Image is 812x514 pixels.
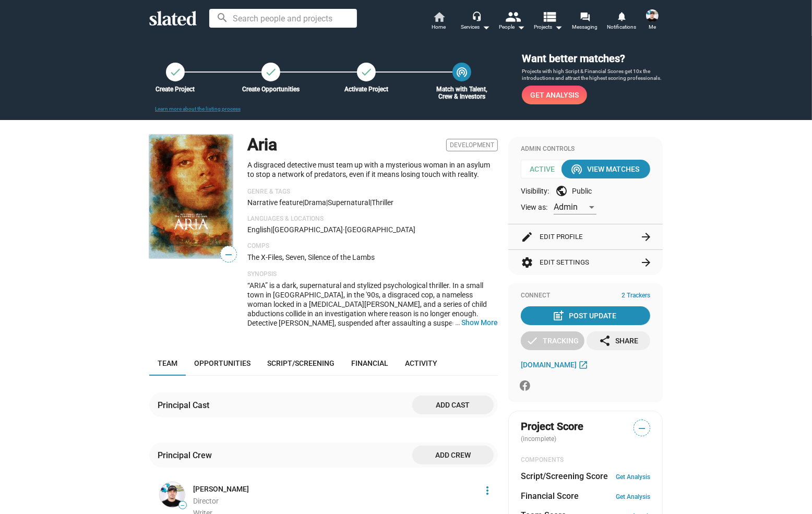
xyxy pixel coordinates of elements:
[542,9,557,24] mat-icon: view_list
[247,281,498,412] span: “ARIA” is a dark, supernatural and stylized psychological thriller. In a small town in [GEOGRAPHI...
[472,11,481,21] mat-icon: headset_mic
[456,66,468,78] mat-icon: wifi_tethering
[186,351,259,376] a: Opportunities
[343,225,345,234] span: ·
[357,63,376,81] button: Activate Project
[515,21,527,33] mat-icon: arrow_drop_down
[522,68,663,82] p: Projects with high Script & Financial Scores get 10x the introductions and attract the highest sc...
[158,400,213,411] div: Principal Cast
[160,482,185,507] img: Kevin Enhart
[326,198,328,207] span: |
[193,497,219,505] span: Director
[640,7,665,34] button: Kevin EnhartMe
[360,66,373,78] mat-icon: check
[554,202,578,212] span: Admin
[461,318,498,327] button: …Show More
[169,66,182,78] mat-icon: check
[261,63,280,81] a: Create Opportunities
[149,351,186,376] a: Team
[521,361,577,369] span: [DOMAIN_NAME]
[499,21,525,33] div: People
[412,446,494,464] button: Add crew
[521,231,533,243] mat-icon: edit
[570,163,583,175] mat-icon: wifi_tethering
[328,198,370,207] span: Supernatural
[572,21,598,33] span: Messaging
[158,450,216,461] div: Principal Crew
[527,334,539,347] mat-icon: check
[640,231,652,243] mat-icon: arrow_forward
[603,10,640,33] a: Notifications
[247,188,498,196] p: Genre & Tags
[599,331,638,350] div: Share
[521,306,650,325] button: Post Update
[421,396,485,414] span: Add cast
[572,160,639,178] div: View Matches
[522,86,587,104] a: Get Analysis
[158,359,177,367] span: Team
[457,10,494,33] button: Services
[247,160,498,180] p: A disgraced detective must team up with a mysterious woman in an asylum to stop a network of pred...
[521,145,650,153] div: Admin Controls
[587,331,650,350] button: Share
[247,198,303,207] span: Narrative feature
[193,484,249,494] a: [PERSON_NAME]
[521,224,650,249] button: Edit Profile
[521,256,533,269] mat-icon: settings
[555,185,568,197] mat-icon: public
[480,21,492,33] mat-icon: arrow_drop_down
[247,215,498,223] p: Languages & Locations
[272,225,343,234] span: [GEOGRAPHIC_DATA]
[247,253,498,262] p: The X-Files, Seven, Silence of the Lambs
[530,86,579,104] span: Get Analysis
[521,471,608,482] dt: Script/Screening Score
[634,422,650,435] span: —
[304,198,326,207] span: Drama
[432,21,446,33] span: Home
[461,21,490,33] div: Services
[481,484,494,497] mat-icon: more_vert
[370,198,372,207] span: |
[521,292,650,300] div: Connect
[599,334,611,347] mat-icon: share
[271,225,272,234] span: |
[267,359,335,367] span: Script/Screening
[494,10,530,33] button: People
[149,135,233,258] img: Aria
[141,86,210,93] div: Create Project
[521,185,650,197] div: Visibility: Public
[155,106,241,112] a: Learn more about the listing process
[522,52,663,66] h3: Want better matches?
[351,359,388,367] span: Financial
[372,198,393,207] span: Thriller
[259,351,343,376] a: Script/Screening
[555,306,617,325] div: Post Update
[553,21,565,33] mat-icon: arrow_drop_down
[221,248,236,261] span: —
[332,86,401,93] div: Activate Project
[534,21,563,33] span: Projects
[412,396,494,414] button: Add cast
[567,10,603,33] a: Messaging
[247,225,271,234] span: English
[247,242,498,250] p: Comps
[247,134,277,156] h1: Aria
[194,359,250,367] span: Opportunities
[209,9,357,28] input: Search people and projects
[580,11,590,21] mat-icon: forum
[521,420,583,434] span: Project Score
[527,331,579,350] div: Tracking
[397,351,446,376] a: Activity
[427,86,496,100] div: Match with Talent, Crew & Investors
[433,10,445,23] mat-icon: home
[640,256,652,269] mat-icon: arrow_forward
[646,9,659,22] img: Kevin Enhart
[622,292,650,300] span: 2 Trackers
[521,331,584,350] button: Tracking
[450,318,461,327] span: …
[421,446,485,464] span: Add crew
[421,10,457,33] a: Home
[553,309,565,322] mat-icon: post_add
[578,360,588,369] mat-icon: open_in_new
[521,160,571,178] span: Active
